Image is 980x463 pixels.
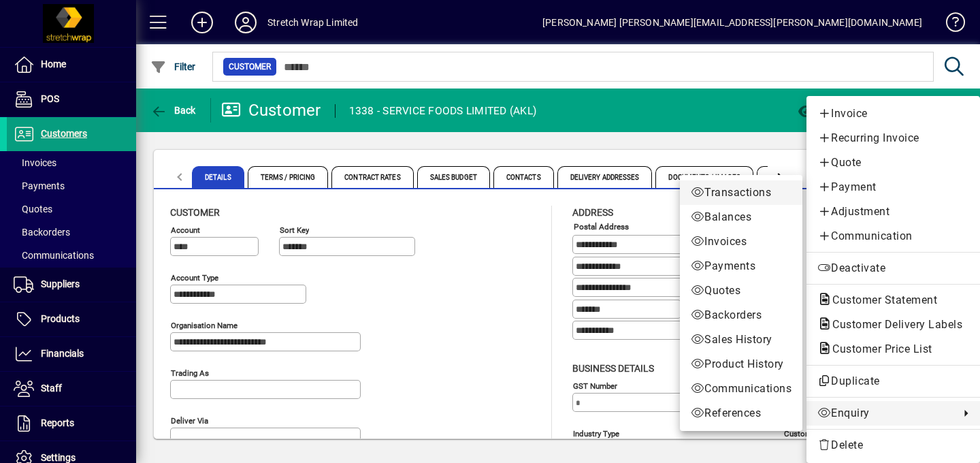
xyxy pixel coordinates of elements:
span: Enquiry [817,405,953,421]
span: Payments [691,258,791,274]
span: Delete [817,437,969,453]
span: Payment [817,179,969,195]
button: Deactivate customer [806,256,980,281]
span: Quote [817,155,969,171]
span: Quotes [691,283,791,299]
span: Product History [691,356,791,372]
span: Customer Statement [817,293,944,306]
span: Deactivate [817,260,969,276]
span: Balances [691,209,791,225]
span: References [691,405,791,421]
span: Communications [691,381,791,397]
span: Backorders [691,307,791,323]
span: Adjustment [817,204,969,220]
span: Duplicate [817,373,969,389]
span: Invoices [691,234,791,250]
span: Customer Price List [817,342,939,355]
span: Sales History [691,332,791,348]
span: Transactions [691,185,791,201]
span: Recurring Invoice [817,130,969,146]
span: Invoice [817,106,969,122]
span: Communication [817,228,969,244]
span: Customer Delivery Labels [817,318,969,331]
